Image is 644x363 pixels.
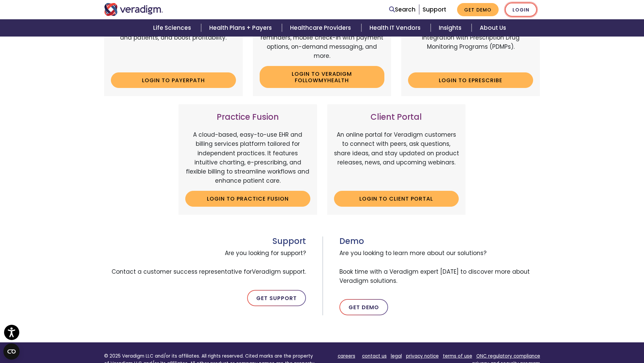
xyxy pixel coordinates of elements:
[260,66,385,88] a: Login to Veradigm FollowMyHealth
[391,353,402,359] a: legal
[185,130,310,185] p: A cloud-based, easy-to-use EHR and billing services platform tailored for independent practices. ...
[443,353,472,359] a: terms of use
[476,353,540,359] a: ONC regulatory compliance
[362,353,387,359] a: contact us
[514,314,636,355] iframe: Drift Chat Widget
[457,3,499,16] a: Get Demo
[361,19,431,37] a: Health IT Vendors
[423,5,446,14] a: Support
[408,72,533,88] a: Login to ePrescribe
[104,236,306,246] h3: Support
[431,19,472,37] a: Insights
[339,299,388,315] a: Get Demo
[247,290,306,306] a: Get Support
[338,353,355,359] a: careers
[252,268,306,276] span: Veradigm support.
[406,353,439,359] a: privacy notice
[185,112,310,122] h3: Practice Fusion
[339,236,540,246] h3: Demo
[201,19,282,37] a: Health Plans + Payers
[111,72,236,88] a: Login to Payerpath
[282,19,361,37] a: Healthcare Providers
[104,246,306,279] span: Are you looking for support? Contact a customer success representative for
[104,3,163,16] img: Veradigm logo
[505,3,537,17] a: Login
[472,19,514,37] a: About Us
[389,5,415,14] a: Search
[334,191,459,206] a: Login to Client Portal
[334,130,459,185] p: An online portal for Veradigm customers to connect with peers, ask questions, share ideas, and st...
[334,112,459,122] h3: Client Portal
[3,343,20,360] button: Open CMP widget
[185,191,310,206] a: Login to Practice Fusion
[339,246,540,288] span: Are you looking to learn more about our solutions? Book time with a Veradigm expert [DATE] to dis...
[145,19,201,37] a: Life Sciences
